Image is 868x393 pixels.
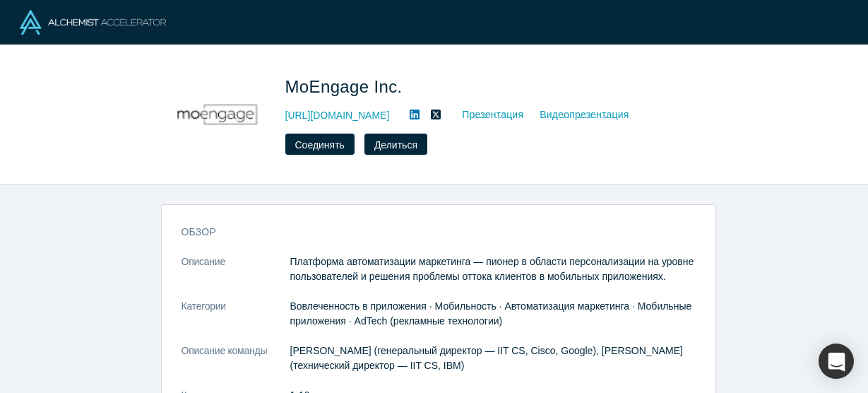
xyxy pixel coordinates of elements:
font: Описание команды [182,345,268,356]
font: Категории [182,300,226,312]
font: обзор [182,226,217,237]
font: [PERSON_NAME] (генеральный директор — IIT CS, Cisco, Google), [PERSON_NAME] (технический директор... [290,345,684,371]
img: Логотип MoEngage Inc. [167,65,266,164]
font: Платформа автоматизации маркетинга — пионер в области персонализации на уровне пользователей и ре... [290,256,694,282]
a: [URL][DOMAIN_NAME] [285,108,390,123]
font: Соединять [295,139,345,151]
a: Видеопрезентация [524,105,629,122]
font: Презентация [462,108,523,119]
img: Логотип Алхимика [20,10,166,35]
button: Делиться [364,134,427,155]
font: MoEngage Inc. [285,77,403,96]
font: Видеопрезентация [540,108,629,119]
font: [URL][DOMAIN_NAME] [285,110,390,121]
font: Делиться [374,139,417,151]
button: Соединять [285,134,355,155]
a: Презентация [446,105,524,122]
font: Вовлеченность в приложения · Мобильность · Автоматизация маркетинга · Мобильные приложения · AdTe... [290,300,692,327]
font: Описание [182,256,225,267]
